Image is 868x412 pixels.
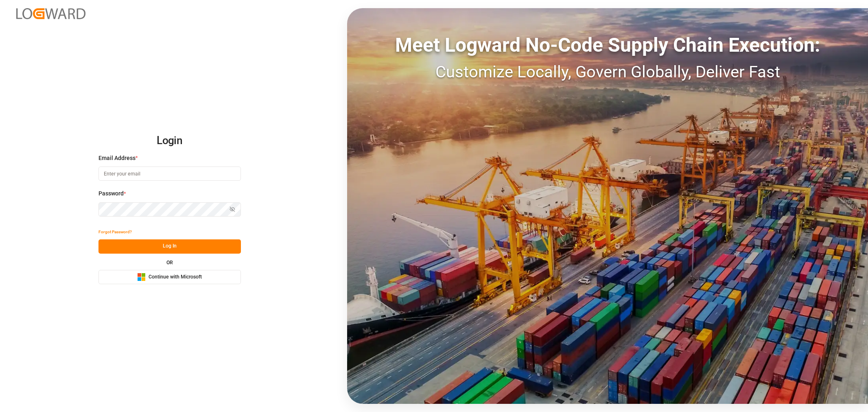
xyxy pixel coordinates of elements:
[16,8,85,19] img: Logward_new_orange.png
[347,31,868,60] div: Meet Logward No-Code Supply Chain Execution:
[98,225,132,239] button: Forgot Password?
[98,189,124,198] span: Password
[98,270,241,284] button: Continue with Microsoft
[149,274,202,281] span: Continue with Microsoft
[98,167,241,181] input: Enter your email
[98,239,241,254] button: Log In
[347,60,868,84] div: Customize Locally, Govern Globally, Deliver Fast
[98,154,136,162] span: Email Address
[166,260,173,265] small: OR
[98,128,241,154] h2: Login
